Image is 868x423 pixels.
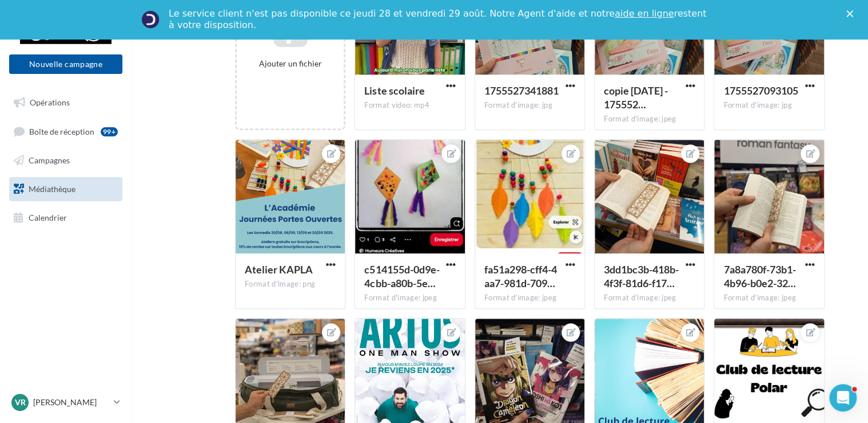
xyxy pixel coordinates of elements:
span: fa51a298-cff4-4aa7-981d-7095ba676912 [484,263,557,289]
iframe: Intercom live chat [829,384,857,412]
span: Vr [15,397,26,408]
span: Médiathèque [29,184,75,194]
span: Opérations [30,97,70,107]
span: copie 18-08-2025 - 1755527093105 [604,84,668,111]
span: 1755527341881 [484,84,559,97]
span: Boîte de réception [29,126,94,136]
div: Le service client n'est pas disponible ce jeudi 28 et vendredi 29 août. Notre Agent d'aide et not... [169,8,708,31]
div: Format d'image: jpeg [604,114,695,124]
div: Fermer [846,10,858,17]
span: 7a8a780f-73b1-4b96-b0e2-3235fd4dc16f [723,263,795,289]
div: Format d'image: png [245,279,336,289]
div: Format video: mp4 [364,100,455,111]
span: c514155d-0d9e-4cbb-a80b-5e2c3055968a [364,263,439,289]
div: 99+ [101,127,118,136]
a: Médiathèque [7,177,125,201]
a: Calendrier [7,206,125,230]
span: 3dd1bc3b-418b-4f3f-81d6-f17367895b67 [604,263,679,289]
a: Vr [PERSON_NAME] [9,391,122,413]
span: Liste scolaire [364,84,424,97]
p: [PERSON_NAME] [33,397,109,408]
div: Format d'image: jpg [723,100,814,111]
img: Profile image for Service-Client [141,10,160,29]
a: Campagnes [7,148,125,173]
div: Format d'image: jpeg [484,293,575,303]
button: Nouvelle campagne [9,54,122,74]
span: Campagnes [29,155,70,165]
div: Ajouter un fichier [241,58,339,69]
div: Format d'image: jpeg [604,293,695,303]
span: Calendrier [29,212,67,222]
div: Format d'image: jpeg [723,293,814,303]
div: Format d'image: jpg [484,100,575,111]
a: Opérations [7,91,125,115]
span: Atelier KAPLA [245,263,313,276]
span: 1755527093105 [723,84,798,97]
a: Boîte de réception99+ [7,119,125,144]
a: aide en ligne [615,8,674,19]
div: Format d'image: jpeg [364,293,455,303]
